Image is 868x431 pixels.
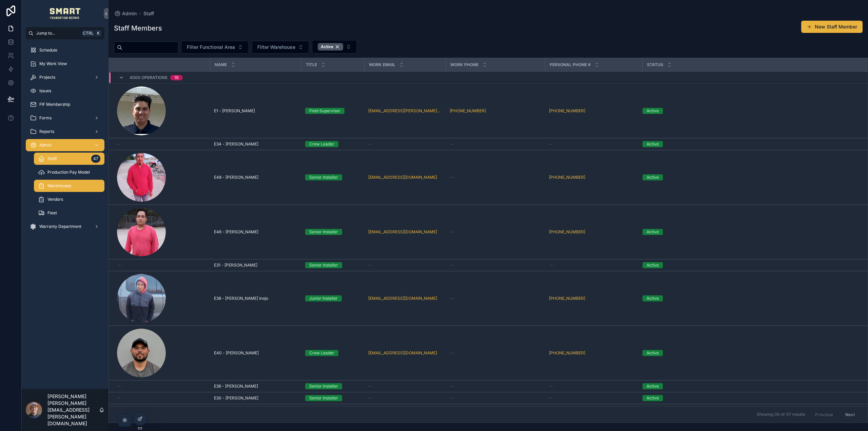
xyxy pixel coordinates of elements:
span: -- [368,384,372,389]
a: Active [643,262,859,268]
span: -- [450,262,454,268]
a: [PHONE_NUMBER] [450,108,541,114]
a: -- [450,141,541,147]
span: Admin [39,142,52,148]
a: Junior Installer [305,295,360,301]
span: Work Email [369,62,395,67]
span: -- [117,141,121,147]
a: E38 - [PERSON_NAME] Inojo [214,296,297,301]
button: Unselect ACTIVE [318,43,343,51]
span: Admin [122,10,137,17]
span: -- [117,384,121,389]
a: [EMAIL_ADDRESS][DOMAIN_NAME] [368,175,441,180]
div: Active [647,383,659,389]
span: Issues [39,88,51,94]
a: -- [450,296,541,301]
a: Admin [26,139,104,151]
span: Personal Phone # [550,62,591,67]
a: Active [643,174,859,180]
button: Select Button [312,40,357,54]
div: Active [647,141,659,147]
span: Work Phone [450,62,478,67]
a: [PHONE_NUMBER] [549,175,638,180]
span: Fleet [47,210,57,216]
span: Jump to... [36,31,79,36]
a: [EMAIL_ADDRESS][PERSON_NAME][DOMAIN_NAME] [368,108,441,114]
a: Senior Installer [305,383,360,389]
a: Staff47 [34,153,104,165]
span: -- [549,384,553,389]
a: Production Pay Model [34,166,104,178]
div: 19 [174,75,179,80]
img: App logo [50,8,81,19]
a: [PHONE_NUMBER] [549,296,638,301]
a: -- [549,141,638,147]
a: -- [450,262,541,268]
a: Active [643,383,859,389]
div: Crew Leader [309,350,334,356]
span: Name [215,62,227,67]
a: [EMAIL_ADDRESS][DOMAIN_NAME] [368,175,437,180]
span: -- [450,395,454,401]
span: Filter Warehouse [257,44,295,51]
span: Ctrl [82,30,94,37]
span: -- [450,350,454,356]
span: Vendors [47,197,63,202]
a: Admin [114,10,137,17]
span: -- [368,141,372,147]
a: Crew Leader [305,141,360,147]
span: E30 - [PERSON_NAME] [214,395,258,401]
a: My Work View [26,58,104,70]
span: Title [306,62,317,67]
a: [PHONE_NUMBER] [549,350,585,356]
span: Projects [39,75,55,80]
a: Active [643,108,859,114]
a: Senior Installer [305,174,360,180]
a: [PHONE_NUMBER] [549,296,585,301]
a: Active [643,395,859,401]
a: Crew Leader [305,350,360,356]
span: Reports [39,129,54,134]
span: -- [368,395,372,401]
a: -- [117,262,206,268]
div: Active [647,395,659,401]
a: -- [450,175,541,180]
span: E36 - [PERSON_NAME] [214,384,258,389]
a: Active [643,295,859,301]
div: Senior Installer [309,383,338,389]
a: [EMAIL_ADDRESS][DOMAIN_NAME] [368,350,441,356]
span: -- [450,229,454,235]
span: -- [117,395,121,401]
a: Issues [26,85,104,97]
a: -- [368,395,441,401]
a: Forms [26,112,104,124]
span: E48 - [PERSON_NAME] [214,175,258,180]
a: [EMAIL_ADDRESS][DOMAIN_NAME] [368,229,437,235]
span: -- [450,384,454,389]
a: -- [117,384,206,389]
span: Forms [39,115,52,121]
div: Active [318,43,343,51]
a: Vendors [34,193,104,205]
a: E1 - [PERSON_NAME] [214,108,297,114]
span: My Work View [39,61,67,66]
button: Jump to...CtrlK [26,27,104,39]
div: Active [647,174,659,180]
a: FIF Membership [26,98,104,111]
span: -- [549,141,553,147]
span: E31 - [PERSON_NAME] [214,262,257,268]
a: -- [450,350,541,356]
a: E30 - [PERSON_NAME] [214,395,297,401]
span: Status [647,62,663,67]
span: Showing 30 of 47 results [757,412,805,417]
a: E36 - [PERSON_NAME] [214,384,297,389]
a: Senior Installer [305,262,360,268]
a: -- [549,262,638,268]
div: Senior Installer [309,174,338,180]
span: E38 - [PERSON_NAME] Inojo [214,296,268,301]
span: Production Pay Model [47,170,90,175]
div: Senior Installer [309,262,338,268]
a: -- [368,384,441,389]
a: [PHONE_NUMBER] [450,108,486,114]
a: Staff [143,10,154,17]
